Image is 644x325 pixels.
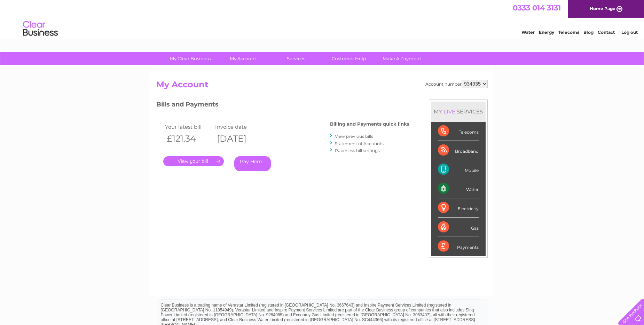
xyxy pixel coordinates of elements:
[598,30,615,35] a: Contact
[335,134,373,139] a: View previous bills
[162,52,219,65] a: My Clear Business
[438,122,479,141] div: Telecoms
[320,52,378,65] a: Customer Help
[438,198,479,217] div: Electricity
[438,160,479,179] div: Mobile
[158,4,487,34] div: Clear Business is a trading name of Verastar Limited (registered in [GEOGRAPHIC_DATA] No. 3667643...
[214,52,272,65] a: My Account
[156,80,488,93] h2: My Account
[521,30,535,35] a: Water
[213,122,264,132] td: Invoice date
[442,108,457,115] div: LIVE
[513,3,561,12] a: 0333 014 3131
[163,122,213,132] td: Your latest bill
[163,156,224,166] a: .
[335,148,380,153] a: Paperless bill settings
[425,80,488,88] div: Account number
[373,52,431,65] a: Make A Payment
[213,132,264,146] th: [DATE]
[267,52,325,65] a: Services
[621,30,638,35] a: Log out
[335,141,384,146] a: Statement of Accounts
[163,132,213,146] th: £121.34
[438,218,479,237] div: Gas
[438,141,479,160] div: Broadband
[23,18,58,39] img: logo.png
[558,30,579,35] a: Telecoms
[438,237,479,256] div: Payments
[539,30,554,35] a: Energy
[431,102,486,121] div: MY SERVICES
[438,179,479,198] div: Water
[234,156,271,171] a: Pay Here
[330,121,409,127] h4: Billing and Payments quick links
[156,100,409,112] h3: Bills and Payments
[583,30,594,35] a: Blog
